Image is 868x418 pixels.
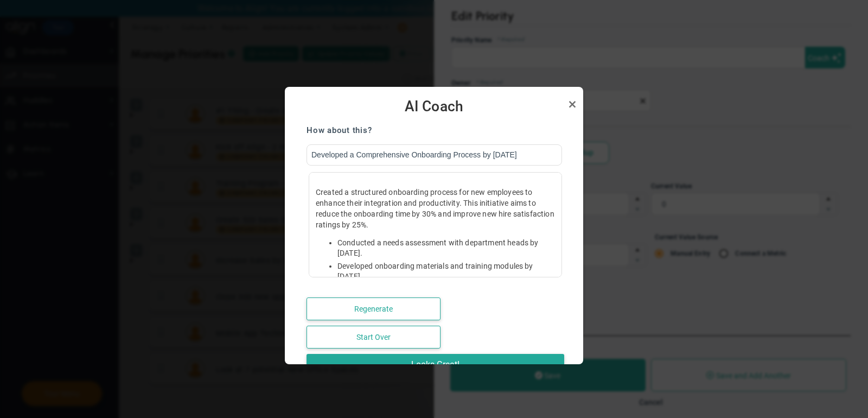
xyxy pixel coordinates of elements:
a: Close [566,98,579,111]
button: Looks Great! [307,354,564,376]
li: Conducted a needs assessment with department heads by [DATE]. [337,238,555,258]
h3: How about this? [307,125,564,136]
p: Created a structured onboarding process for new employees to enhance their integration and produc... [316,187,555,230]
span: AI Coach [293,98,575,116]
li: Developed onboarding materials and training modules by [DATE]. [337,261,555,282]
button: Regenerate [307,297,441,320]
button: Start Over [307,326,441,349]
